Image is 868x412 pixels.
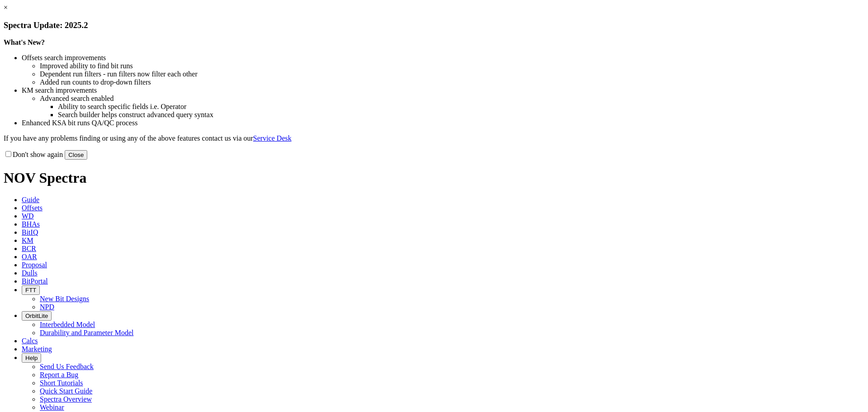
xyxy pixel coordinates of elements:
[40,62,864,70] li: Improved ability to find bit runs
[4,134,864,142] p: If you have any problems finding or using any of the above features contact us via our
[22,269,38,277] span: Dulls
[253,134,292,142] a: Service Desk
[40,329,134,336] a: Durability and Parameter Model
[65,150,87,160] button: Close
[22,237,33,244] span: KM
[58,103,864,111] li: Ability to search specific fields i.e. Operator
[22,253,37,260] span: OAR
[4,151,63,158] label: Don't show again
[40,363,94,370] a: Send Us Feedback
[40,379,83,387] a: Short Tutorials
[4,170,864,186] h1: NOV Spectra
[40,321,95,328] a: Interbedded Model
[40,295,89,303] a: New Bit Designs
[22,345,52,353] span: Marketing
[40,70,864,78] li: Dependent run filters - run filters now filter each other
[25,313,48,319] span: OrbitLite
[40,395,92,403] a: Spectra Overview
[22,212,34,220] span: WD
[40,371,78,379] a: Report a Bug
[22,261,47,269] span: Proposal
[22,228,38,236] span: BitIQ
[4,38,45,46] strong: What's New?
[22,245,36,252] span: BCR
[22,54,864,62] li: Offsets search improvements
[40,95,864,103] li: Advanced search enabled
[4,4,8,11] a: ×
[40,303,54,311] a: NPD
[25,355,38,361] span: Help
[22,196,39,204] span: Guide
[40,387,92,395] a: Quick Start Guide
[22,86,864,95] li: KM search improvements
[58,111,864,119] li: Search builder helps construct advanced query syntax
[22,277,48,285] span: BitPortal
[25,287,36,294] span: FTT
[22,337,38,345] span: Calcs
[5,151,11,157] input: Don't show again
[40,78,864,86] li: Added run counts to drop-down filters
[22,220,40,228] span: BHAs
[40,403,64,411] a: Webinar
[22,119,864,127] li: Enhanced KSA bit runs QA/QC process
[4,20,864,30] h3: Spectra Update: 2025.2
[22,204,42,212] span: Offsets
